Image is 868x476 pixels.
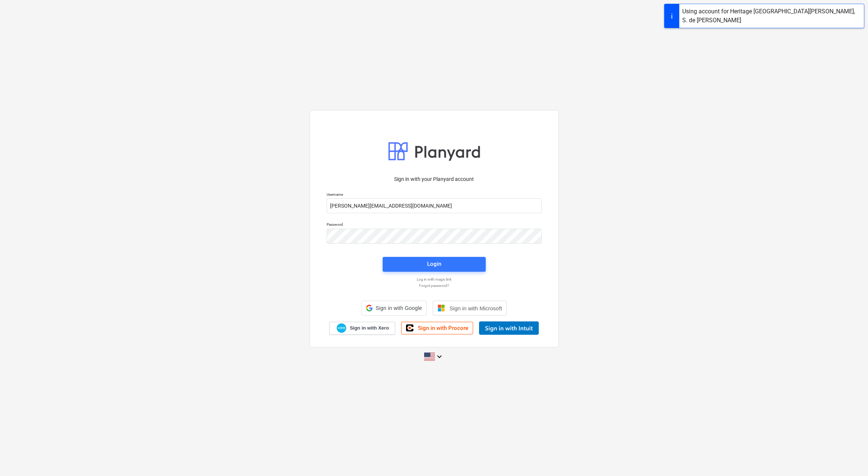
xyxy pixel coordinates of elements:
p: Username [327,192,542,198]
span: Sign in with Procore [418,325,468,331]
div: Using account for Heritage [GEOGRAPHIC_DATA][PERSON_NAME], S. de [PERSON_NAME] [682,7,861,25]
button: Login [383,257,486,272]
i: keyboard_arrow_down [435,352,444,361]
a: Sign in with Procore [401,322,473,334]
a: Sign in with Xero [329,322,395,335]
a: Forgot password? [323,283,545,288]
span: Sign in with Google [376,305,422,311]
a: Log in with magic link [323,277,545,282]
span: Sign in with Xero [350,325,389,331]
input: Username [327,198,542,213]
p: Password [327,222,542,228]
p: Sign in with your Planyard account [327,175,542,183]
img: Microsoft logo [438,304,445,312]
span: Sign in with Microsoft [449,305,502,311]
div: Login [427,259,441,269]
div: Sign in with Google [361,301,427,315]
img: Xero logo [337,323,346,333]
